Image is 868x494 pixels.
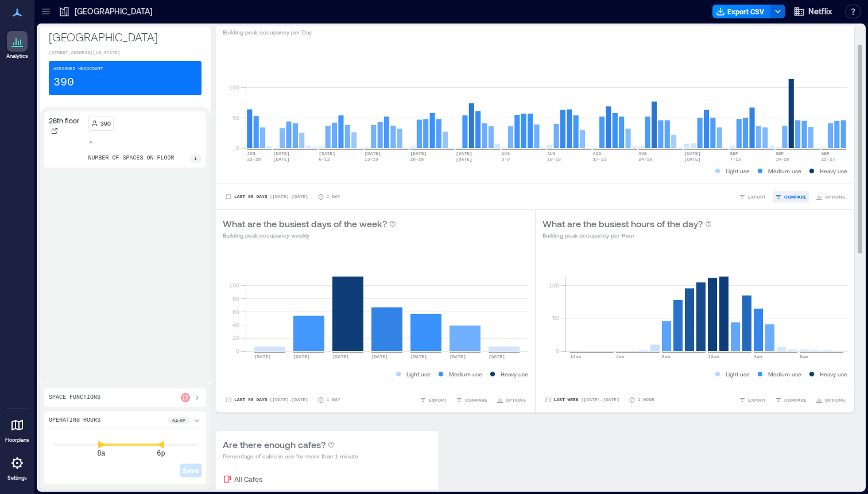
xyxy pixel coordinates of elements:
[100,119,111,128] p: 390
[489,354,505,359] text: [DATE]
[410,157,424,162] text: 20-26
[456,157,472,162] text: [DATE]
[365,157,378,162] text: 13-19
[548,282,559,289] tspan: 100
[410,354,427,359] text: [DATE]
[542,394,622,406] button: Last Week |[DATE]-[DATE]
[776,157,789,162] text: 14-20
[638,396,654,403] p: 1 Hour
[768,369,801,379] p: Medium use
[180,464,201,477] button: Save
[223,452,358,461] p: Percentage of cafes in use for more than 1 minute
[820,166,847,176] p: Heavy use
[506,396,526,403] span: OPTIONS
[456,151,472,156] text: [DATE]
[754,354,762,359] text: 4pm
[232,334,239,341] tspan: 20
[776,151,784,156] text: SEP
[273,151,290,156] text: [DATE]
[555,347,559,354] tspan: 0
[547,151,556,156] text: AUG
[712,5,771,18] button: Export CSV
[75,6,152,17] p: [GEOGRAPHIC_DATA]
[730,157,741,162] text: 7-13
[813,394,847,406] button: OPTIONS
[726,166,750,176] p: Light use
[7,474,27,481] p: Settings
[684,151,701,156] text: [DATE]
[327,193,340,200] p: 1 Day
[232,321,239,328] tspan: 40
[293,354,310,359] text: [DATE]
[638,157,652,162] text: 24-30
[183,466,199,475] span: Save
[429,396,447,403] span: EXPORT
[726,369,750,379] p: Light use
[5,437,29,444] p: Floorplans
[247,157,261,162] text: 22-28
[784,193,807,200] span: COMPARE
[417,394,449,406] button: EXPORT
[223,394,311,406] button: Last 90 Days |[DATE]-[DATE]
[730,151,738,156] text: SEP
[790,2,836,21] button: Netflix
[821,157,835,162] text: 21-27
[223,28,387,37] p: Building peak occupancy per Day
[570,354,581,359] text: 12am
[254,354,271,359] text: [DATE]
[773,191,809,203] button: COMPARE
[768,166,801,176] p: Medium use
[800,354,808,359] text: 8pm
[223,217,387,231] p: What are the busiest days of the week?
[825,193,845,200] span: OPTIONS
[319,151,335,156] text: [DATE]
[784,396,807,403] span: COMPARE
[319,157,330,162] text: 6-12
[232,114,239,121] tspan: 50
[53,75,74,91] p: 390
[638,151,647,156] text: AUG
[616,354,625,359] text: 4am
[371,354,388,359] text: [DATE]
[232,308,239,315] tspan: 60
[449,369,482,379] p: Medium use
[662,354,671,359] text: 8am
[821,151,830,156] text: SEP
[327,396,340,403] p: 1 Day
[748,396,766,403] span: EXPORT
[229,282,239,289] tspan: 100
[410,151,427,156] text: [DATE]
[737,191,768,203] button: EXPORT
[223,231,396,240] p: Building peak occupancy weekly
[49,116,79,125] p: 26th floor
[273,157,290,162] text: [DATE]
[454,394,490,406] button: COMPARE
[449,354,466,359] text: [DATE]
[236,144,239,151] tspan: 0
[49,416,100,425] p: Operating Hours
[542,217,703,231] p: What are the busiest hours of the day?
[552,314,559,321] tspan: 50
[194,155,197,162] p: 1
[234,474,262,484] p: All Cafes
[502,151,510,156] text: AUG
[332,354,349,359] text: [DATE]
[53,65,103,72] p: Assigned Headcount
[3,28,32,63] a: Analytics
[223,191,311,203] button: Last 90 Days |[DATE]-[DATE]
[773,394,809,406] button: COMPARE
[229,84,239,91] tspan: 100
[465,396,487,403] span: COMPARE
[808,6,832,17] span: Netflix
[547,157,561,162] text: 10-16
[502,157,510,162] text: 3-9
[236,347,239,354] tspan: 0
[88,154,175,163] p: number of spaces on floor
[494,394,528,406] button: OPTIONS
[820,369,847,379] p: Heavy use
[593,151,602,156] text: AUG
[223,438,325,452] p: Are there enough cafes?
[6,53,28,60] p: Analytics
[708,354,719,359] text: 12pm
[813,191,847,203] button: OPTIONS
